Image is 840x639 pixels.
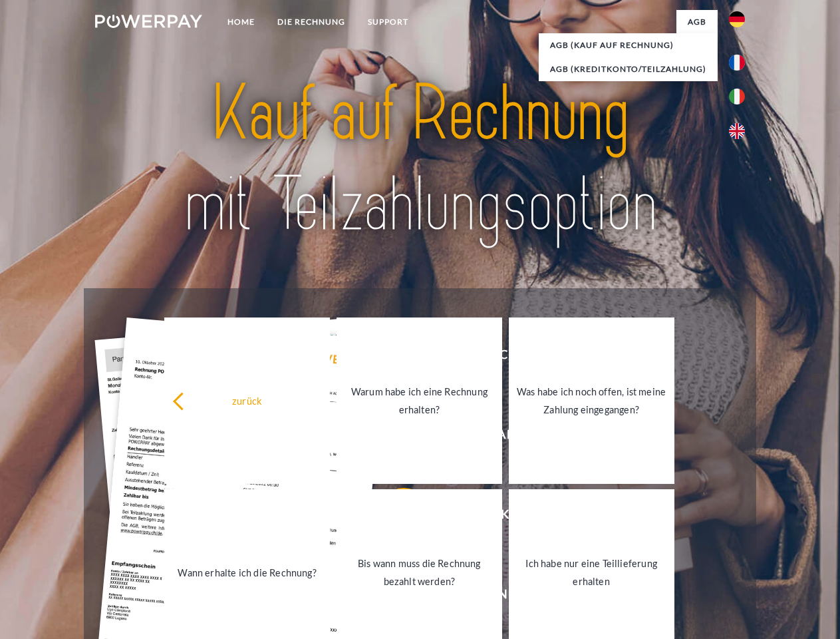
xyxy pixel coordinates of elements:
[509,318,674,484] a: Was habe ich noch offen, ist meine Zahlung eingegangen?
[517,383,666,419] div: Was habe ich noch offen, ist meine Zahlung eingegangen?
[127,64,713,255] img: title-powerpay_de.svg
[517,554,666,590] div: Ich habe nur eine Teillieferung erhalten
[172,563,322,581] div: Wann erhalte ich die Rechnung?
[676,10,718,34] a: agb
[729,123,745,139] img: en
[266,10,356,34] a: DIE RECHNUNG
[345,554,494,590] div: Bis wann muss die Rechnung bezahlt werden?
[539,33,718,57] a: AGB (Kauf auf Rechnung)
[729,55,745,71] img: fr
[172,391,322,409] div: zurück
[95,15,202,28] img: logo-powerpay-white.svg
[216,10,266,34] a: Home
[345,383,494,419] div: Warum habe ich eine Rechnung erhalten?
[729,11,745,27] img: de
[539,57,718,81] a: AGB (Kreditkonto/Teilzahlung)
[729,89,745,105] img: it
[356,10,420,34] a: SUPPORT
